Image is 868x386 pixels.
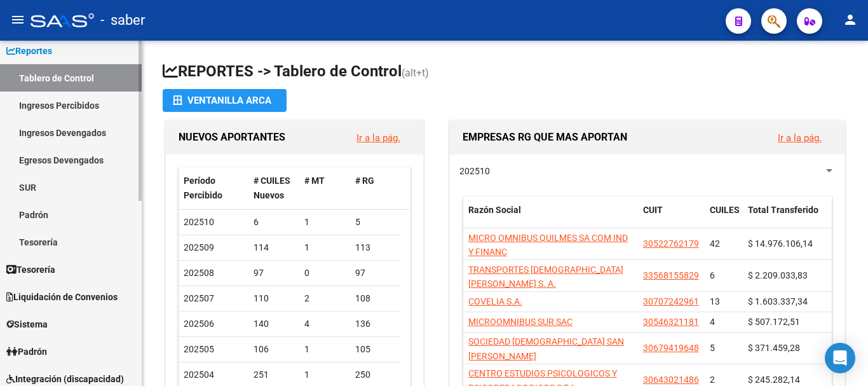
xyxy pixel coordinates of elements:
[468,205,521,215] span: Razón Social
[254,266,294,280] div: 97
[304,240,345,255] div: 1
[254,176,290,200] span: # CUILES Nuevos
[184,242,214,252] span: 202509
[748,296,808,307] span: $ 1.603.337,34
[825,343,855,373] div: Open Intercom Messenger
[743,196,832,238] datatable-header-cell: Total Transferido
[843,12,858,27] mat-icon: person
[184,293,214,303] span: 202507
[6,317,48,331] span: Sistema
[468,296,522,307] span: COVELIA S.A.
[748,375,800,385] span: $ 245.282,14
[254,317,294,331] div: 140
[248,167,299,209] datatable-header-cell: # CUILES Nuevos
[184,176,222,200] span: Período Percibido
[304,176,325,186] span: # MT
[254,342,294,357] div: 106
[463,131,627,143] span: EMPRESAS RG QUE MAS APORTAN
[254,240,294,255] div: 114
[355,215,396,230] div: 5
[355,317,396,331] div: 136
[768,126,832,149] button: Ir a la pág.
[468,336,624,361] span: SOCIEDAD [DEMOGRAPHIC_DATA] SAN [PERSON_NAME]
[184,217,214,227] span: 202510
[100,6,145,34] span: - saber
[304,342,345,357] div: 1
[638,196,705,238] datatable-header-cell: CUIT
[184,369,214,380] span: 202504
[6,345,47,359] span: Padrón
[355,291,396,306] div: 108
[184,319,214,329] span: 202506
[643,270,699,280] span: 33568155829
[163,89,287,112] button: Ventanilla ARCA
[643,238,699,249] span: 30522762179
[355,342,396,357] div: 105
[643,375,699,385] span: 30643021486
[355,368,396,382] div: 250
[643,205,663,215] span: CUIT
[402,67,429,79] span: (alt+t)
[710,270,715,280] span: 6
[254,291,294,306] div: 110
[254,215,294,230] div: 6
[184,344,214,354] span: 202505
[710,296,720,307] span: 13
[710,205,740,215] span: CUILES
[355,240,396,255] div: 113
[6,44,52,58] span: Reportes
[705,196,743,238] datatable-header-cell: CUILES
[163,61,848,83] h1: REPORTES -> Tablero de Control
[6,372,124,386] span: Integración (discapacidad)
[778,132,822,144] a: Ir a la pág.
[299,167,350,209] datatable-header-cell: # MT
[184,268,214,278] span: 202508
[748,238,813,249] span: $ 14.976.106,14
[6,290,118,304] span: Liquidación de Convenios
[643,296,699,307] span: 30707242961
[643,343,699,353] span: 30679419648
[356,132,400,144] a: Ir a la pág.
[459,166,490,176] span: 202510
[710,343,715,353] span: 5
[179,131,285,143] span: NUEVOS APORTANTES
[468,317,573,327] span: MICROOMNIBUS SUR SAC
[304,266,345,280] div: 0
[468,233,628,258] span: MICRO OMNIBUS QUILMES SA COM IND Y FINANC
[254,368,294,382] div: 251
[748,270,808,280] span: $ 2.209.033,83
[10,12,25,27] mat-icon: menu
[304,317,345,331] div: 4
[355,176,374,186] span: # RG
[173,89,276,112] div: Ventanilla ARCA
[710,375,715,385] span: 2
[748,343,800,353] span: $ 371.459,28
[463,196,638,238] datatable-header-cell: Razón Social
[468,265,623,289] span: TRANSPORTES [DEMOGRAPHIC_DATA][PERSON_NAME] S. A.
[710,317,715,327] span: 4
[355,266,396,280] div: 97
[643,317,699,327] span: 30546321181
[304,291,345,306] div: 2
[710,238,720,249] span: 42
[346,126,410,149] button: Ir a la pág.
[748,205,818,215] span: Total Transferido
[6,263,55,277] span: Tesorería
[304,215,345,230] div: 1
[748,317,800,327] span: $ 507.172,51
[179,167,248,209] datatable-header-cell: Período Percibido
[304,368,345,382] div: 1
[350,167,401,209] datatable-header-cell: # RG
